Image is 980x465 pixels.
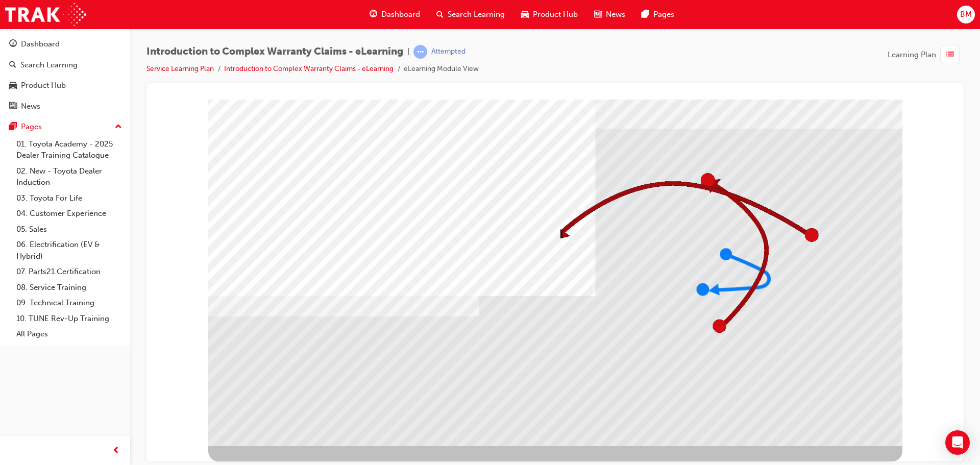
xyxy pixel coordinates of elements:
a: Dashboard [4,35,126,54]
button: Learning Plan [888,45,964,64]
span: search-icon [436,8,444,21]
a: All Pages [12,326,126,342]
button: DashboardSearch LearningProduct HubNews [4,33,126,117]
a: car-iconProduct Hub [513,4,586,25]
div: Dashboard [21,38,60,50]
a: 05. Sales [12,222,126,237]
a: 04. Customer Experience [12,206,126,222]
button: Pages [4,117,126,136]
span: Learning Plan [888,49,936,61]
span: Product Hub [533,9,578,20]
span: guage-icon [9,40,17,49]
span: up-icon [115,120,122,134]
span: BM [960,9,972,20]
span: search-icon [9,61,16,70]
a: pages-iconPages [633,4,682,25]
a: 10. TUNE Rev-Up Training [12,311,126,327]
div: Open Intercom Messenger [945,430,970,455]
span: list-icon [946,48,954,61]
a: News [4,97,126,116]
button: BM [957,6,975,23]
a: Introduction to Complex Warranty Claims - eLearning [224,64,394,73]
a: 01. Toyota Academy - 2025 Dealer Training Catalogue [12,136,126,163]
div: Pages [21,121,42,133]
span: news-icon [594,8,602,21]
a: news-iconNews [586,4,633,25]
span: pages-icon [642,8,649,21]
span: car-icon [521,8,529,21]
a: Product Hub [4,76,126,95]
span: learningRecordVerb_ATTEMPT-icon [413,45,427,59]
div: Product Hub [21,80,66,91]
span: Pages [653,9,674,20]
a: 02. New - Toyota Dealer Induction [12,163,126,190]
span: news-icon [9,102,17,111]
span: Search Learning [448,9,505,20]
a: Service Learning Plan [146,64,214,73]
a: guage-iconDashboard [361,4,428,25]
a: Search Learning [4,56,126,75]
span: guage-icon [370,8,377,21]
a: 03. Toyota For Life [12,190,126,206]
a: 09. Technical Training [12,295,126,311]
a: search-iconSearch Learning [428,4,513,25]
a: 07. Parts21 Certification [12,264,126,280]
li: eLearning Module View [404,63,479,75]
img: Trak [5,3,86,26]
span: Dashboard [381,9,420,20]
span: car-icon [9,81,17,90]
div: Search Learning [20,59,78,71]
span: pages-icon [9,123,17,132]
div: Attempted [431,47,465,57]
span: Introduction to Complex Warranty Claims - eLearning [146,46,403,58]
a: 08. Service Training [12,280,126,296]
span: prev-icon [112,445,120,457]
span: | [407,46,409,58]
div: News [21,101,40,112]
a: 06. Electrification (EV & Hybrid) [12,237,126,264]
span: News [606,9,625,20]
